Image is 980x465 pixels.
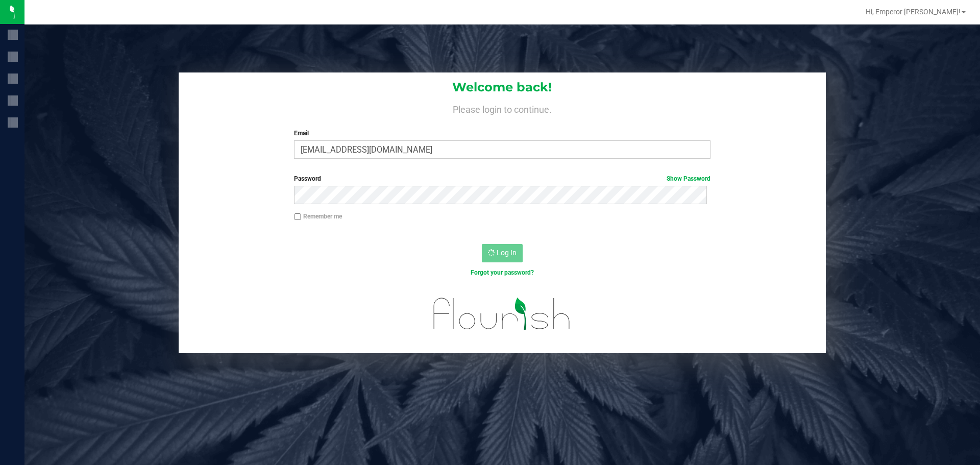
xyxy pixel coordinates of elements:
[179,102,826,114] h4: Please login to continue.
[179,81,826,94] h1: Welcome back!
[497,249,517,257] span: Log In
[294,212,342,221] label: Remember me
[294,129,710,138] label: Email
[667,175,710,182] a: Show Password
[471,269,534,276] a: Forgot your password?
[482,244,523,262] button: Log In
[294,213,301,221] input: Remember me
[294,175,321,182] span: Password
[421,288,583,340] img: flourish_logo.svg
[866,8,961,16] span: Hi, Emperor [PERSON_NAME]!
